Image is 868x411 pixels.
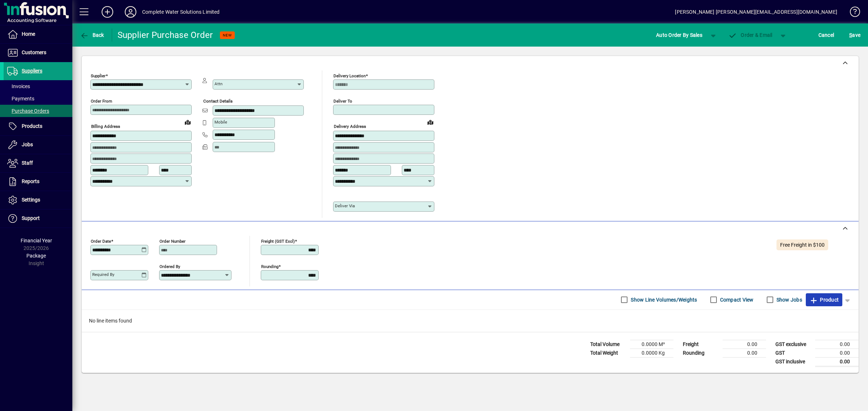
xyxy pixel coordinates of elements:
[844,1,859,25] a: Knowledge Base
[4,44,72,62] a: Customers
[22,215,40,221] span: Support
[587,349,630,357] td: Total Weight
[214,81,222,86] mat-label: Attn
[261,264,278,269] mat-label: Rounding
[679,349,723,357] td: Rounding
[4,191,72,209] a: Settings
[119,5,142,18] button: Profile
[7,96,34,101] span: Payments
[22,178,39,184] span: Reports
[809,294,839,306] span: Product
[91,238,111,243] mat-label: Order date
[80,32,104,38] span: Back
[723,349,766,357] td: 0.00
[849,32,852,38] span: S
[815,357,859,366] td: 0.00
[652,29,706,42] button: Auto Order By Sales
[772,357,815,366] td: GST inclusive
[96,5,119,18] button: Add
[775,296,802,303] label: Show Jobs
[4,105,72,117] a: Purchase Orders
[723,340,766,349] td: 0.00
[4,25,72,43] a: Home
[4,209,72,228] a: Support
[725,29,776,42] button: Order & Email
[4,117,72,135] a: Products
[22,49,46,55] span: Customers
[772,340,815,349] td: GST exclusive
[772,349,815,357] td: GST
[22,31,35,37] span: Home
[587,340,630,349] td: Total Volume
[818,29,834,41] span: Cancel
[261,238,295,243] mat-label: Freight (GST excl)
[817,29,836,42] button: Cancel
[7,108,49,114] span: Purchase Orders
[22,142,33,147] span: Jobs
[22,68,42,74] span: Suppliers
[26,253,46,259] span: Package
[159,238,186,243] mat-label: Order number
[425,116,436,128] a: View on map
[21,238,52,243] span: Financial Year
[679,340,723,349] td: Freight
[630,349,673,357] td: 0.0000 Kg
[82,310,859,332] div: No line items found
[92,272,114,277] mat-label: Required by
[333,99,352,104] mat-label: Deliver To
[629,296,697,303] label: Show Line Volumes/Weights
[675,6,837,18] div: [PERSON_NAME] [PERSON_NAME][EMAIL_ADDRESS][DOMAIN_NAME]
[4,136,72,154] a: Jobs
[630,340,673,349] td: 0.0000 M³
[159,264,180,269] mat-label: Ordered by
[7,83,30,89] span: Invoices
[223,33,232,38] span: NEW
[333,73,366,78] mat-label: Delivery Location
[78,29,106,42] button: Back
[335,203,355,208] mat-label: Deliver via
[182,116,193,128] a: View on map
[806,293,842,306] button: Product
[214,120,227,125] mat-label: Mobile
[4,173,72,191] a: Reports
[4,154,72,172] a: Staff
[815,340,859,349] td: 0.00
[22,160,33,166] span: Staff
[847,29,862,42] button: Save
[22,123,42,129] span: Products
[142,6,220,18] div: Complete Water Solutions Limited
[118,29,213,41] div: Supplier Purchase Order
[728,32,773,38] span: Order & Email
[4,80,72,92] a: Invoices
[849,29,860,41] span: ave
[22,197,40,203] span: Settings
[91,73,106,78] mat-label: Supplier
[815,349,859,357] td: 0.00
[780,242,825,248] span: Free Freight in $100
[91,99,112,104] mat-label: Order from
[719,296,754,303] label: Compact View
[656,29,702,41] span: Auto Order By Sales
[72,29,112,42] app-page-header-button: Back
[4,92,72,105] a: Payments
